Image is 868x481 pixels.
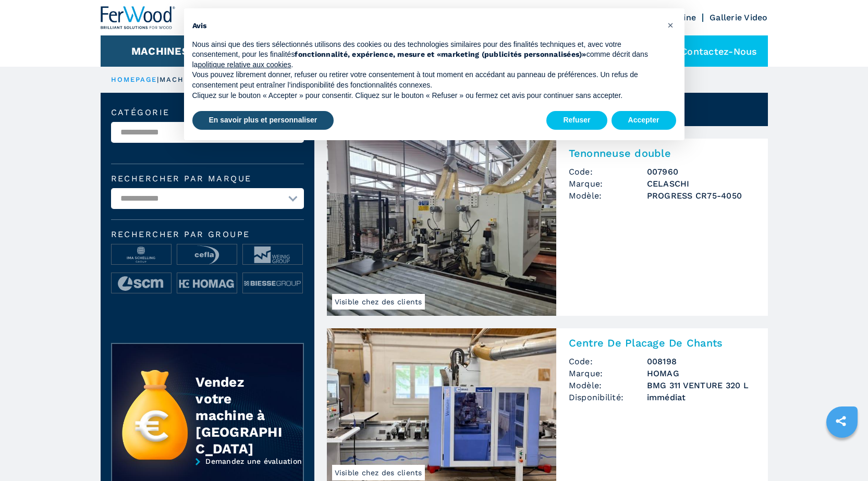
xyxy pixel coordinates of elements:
button: Accepter [612,111,676,130]
a: politique relative aux cookies [198,60,291,69]
h3: HOMAG [647,367,755,379]
p: Cliquez sur le bouton « Accepter » pour consentir. Cliquez sur le bouton « Refuser » ou fermez ce... [192,91,659,101]
h3: PROGRESS CR75-4050 [647,190,755,202]
span: Modèle: [569,379,647,391]
p: machines [160,75,204,84]
span: immédiat [647,391,755,403]
img: image [177,273,237,294]
img: image [112,244,171,265]
button: En savoir plus et personnaliser [192,111,334,130]
span: × [667,19,674,31]
p: Vous pouvez librement donner, refuser ou retirer votre consentement à tout moment en accédant au ... [192,70,659,90]
span: Disponibilité: [569,391,647,403]
h3: 007960 [647,166,755,178]
button: Refuser [546,111,607,130]
img: Ferwood [101,6,176,29]
div: Contactez-nous [655,35,768,67]
a: Gallerie Video [710,13,768,22]
a: sharethis [828,408,854,434]
a: HOMEPAGE [111,76,157,83]
label: catégorie [111,108,304,117]
h2: Tenonneuse double [569,147,755,159]
button: Machines [131,45,189,57]
span: Visible chez des clients [332,465,425,480]
h3: 008198 [647,355,755,367]
a: Tenonneuse double CELASCHI PROGRESS CR75-4050Visible chez des clientsTenonneuse doubleCode:007960... [327,139,768,316]
h3: CELASCHI [647,178,755,190]
h2: Avis [192,21,659,31]
h2: Centre De Placage De Chants [569,337,755,349]
span: Code: [569,166,647,178]
span: | [157,76,159,83]
span: Modèle: [569,190,647,202]
button: Fermer cet avis [663,17,679,33]
img: image [177,244,237,265]
h3: BMG 311 VENTURE 320 L [647,379,755,391]
span: Code: [569,355,647,367]
p: Nous ainsi que des tiers sélectionnés utilisons des cookies ou des technologies similaires pour d... [192,40,659,70]
img: image [243,273,302,294]
span: Marque: [569,178,647,190]
label: Rechercher par marque [111,175,304,183]
span: Rechercher par groupe [111,230,304,239]
strong: fonctionnalité, expérience, mesure et «marketing (publicités personnalisées)» [295,50,586,58]
img: Tenonneuse double CELASCHI PROGRESS CR75-4050 [327,139,556,316]
img: image [112,273,171,294]
div: Vendez votre machine à [GEOGRAPHIC_DATA] [195,374,282,457]
img: image [243,244,302,265]
span: Visible chez des clients [332,294,425,310]
span: Marque: [569,367,647,379]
